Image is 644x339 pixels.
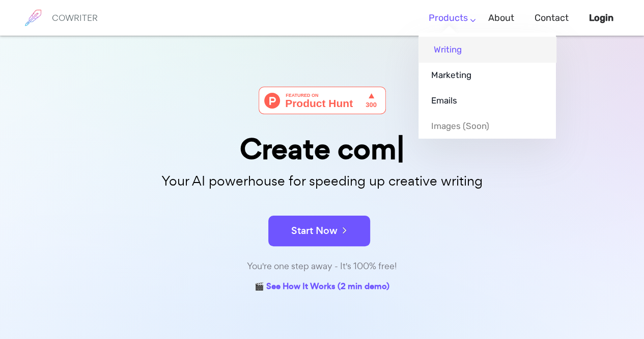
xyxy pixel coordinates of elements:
[20,5,46,31] img: brand logo
[418,62,556,88] a: Marketing
[535,3,569,33] a: Contact
[255,279,389,295] a: 🎬 See How It Works (2 min demo)
[589,12,613,23] b: Login
[488,3,514,33] a: About
[418,88,556,113] a: Emails
[259,87,386,114] img: Cowriter - Your AI buddy for speeding up creative writing | Product Hunt
[268,216,370,246] button: Start Now
[68,170,577,192] p: Your AI powerhouse for speeding up creative writing
[429,3,468,33] a: Products
[68,135,577,164] div: Create com
[68,259,577,274] div: You're one step away - It's 100% free!
[52,13,98,22] h6: COWRITER
[418,37,556,62] a: Writing
[589,3,613,33] a: Login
